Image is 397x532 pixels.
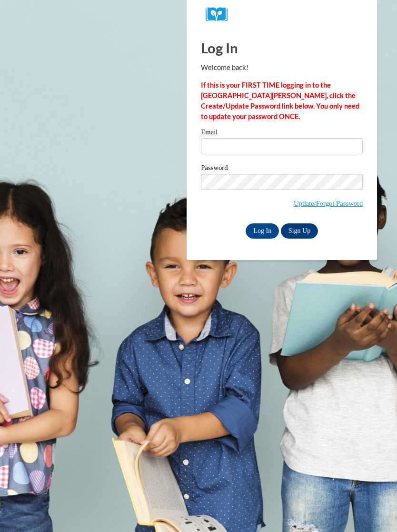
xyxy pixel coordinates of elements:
h1: Log In [201,38,363,58]
a: Update/Forgot Password [294,200,363,207]
input: Log In [246,223,279,239]
iframe: Button to launch messaging window [359,494,389,524]
label: Email [201,129,363,138]
img: Logo brand [206,7,234,22]
label: Password [201,164,363,174]
p: Welcome back! [201,62,363,73]
a: COX Campus [206,7,358,22]
a: Sign Up [281,223,318,239]
strong: If this is your FIRST TIME logging in to the [GEOGRAPHIC_DATA][PERSON_NAME], click the Create/Upd... [201,81,359,120]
